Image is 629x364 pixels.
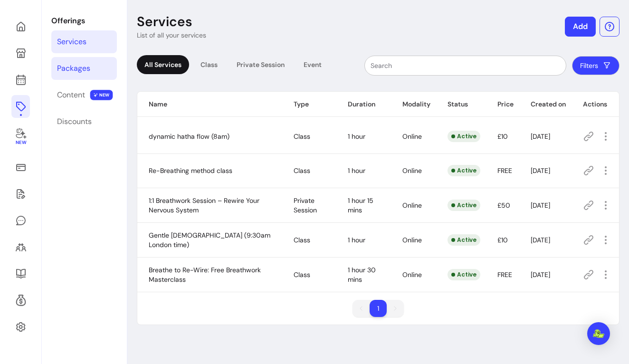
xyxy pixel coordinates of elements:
span: Online [402,270,422,279]
div: Open Intercom Messenger [587,322,610,345]
input: Search [371,61,560,70]
span: 1:1 Breathwork Session – Rewire Your Nervous System [149,196,259,214]
span: Online [402,236,422,244]
th: Status [436,92,486,117]
p: Offerings [51,15,117,27]
span: 1 hour 15 mins [348,196,373,214]
a: Discounts [51,110,117,133]
th: Name [137,92,282,117]
span: Online [402,201,422,210]
a: Home [11,15,30,38]
div: Private Session [229,55,292,74]
a: Offerings [11,95,30,118]
span: New [15,140,26,146]
a: Content NEW [51,84,117,106]
span: 1 hour [348,236,365,244]
span: £10 [497,132,508,141]
a: Waivers [11,182,30,205]
p: List of all your services [137,30,206,40]
li: pagination item 1 active [370,300,387,317]
th: Modality [391,92,436,117]
div: Active [448,131,480,142]
nav: pagination navigation [348,295,409,322]
span: [DATE] [531,236,550,244]
span: 1 hour 30 mins [348,266,376,284]
th: Price [486,92,519,117]
span: [DATE] [531,270,550,279]
div: Content [57,89,85,101]
a: Sales [11,156,30,179]
a: My Messages [11,209,30,232]
th: Actions [572,92,619,117]
a: Settings [11,316,30,338]
a: Calendar [11,68,30,91]
button: Add [565,17,596,37]
a: My Page [11,42,30,65]
span: Class [294,270,310,279]
span: Class [294,132,310,141]
span: [DATE] [531,201,550,210]
span: NEW [90,90,113,100]
span: [DATE] [531,166,550,175]
div: All Services [137,55,189,74]
div: Discounts [57,116,92,127]
a: Refer & Earn [11,289,30,312]
div: Active [448,234,480,246]
span: Breathe to Re-Wire: Free Breathwork Masterclass [149,266,261,284]
span: Class [294,166,310,175]
a: Clients [11,236,30,259]
a: Packages [51,57,117,80]
span: £10 [497,236,508,244]
span: Class [294,236,310,244]
span: Online [402,132,422,141]
span: dynamic hatha flow (8am) [149,132,229,141]
th: Duration [336,92,391,117]
a: Services [51,30,117,53]
div: Packages [57,63,90,74]
span: £50 [497,201,510,210]
span: Gentle [DEMOGRAPHIC_DATA] (9:30am London time) [149,231,270,249]
th: Type [282,92,336,117]
span: Re-Breathing method class [149,166,232,175]
button: Filters [572,56,619,75]
th: Created on [519,92,572,117]
span: FREE [497,166,512,175]
div: Class [193,55,225,74]
span: 1 hour [348,166,365,175]
a: New [11,122,30,152]
a: Resources [11,262,30,285]
span: FREE [497,270,512,279]
div: Active [448,269,480,280]
div: Active [448,200,480,211]
span: 1 hour [348,132,365,141]
span: [DATE] [531,132,550,141]
span: Private Session [294,196,317,214]
div: Services [57,36,86,48]
div: Active [448,165,480,176]
p: Services [137,13,192,30]
span: Online [402,166,422,175]
div: Event [296,55,329,74]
